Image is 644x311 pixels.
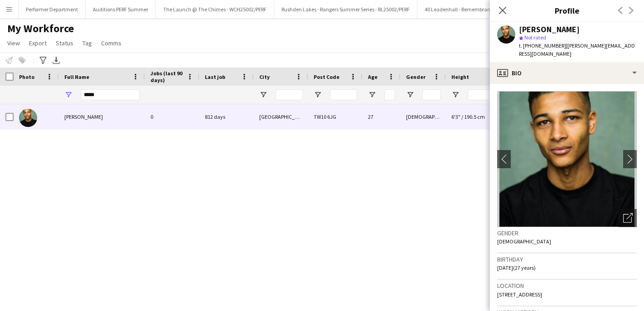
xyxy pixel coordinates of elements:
div: 6'3" / 190.5 cm [446,104,537,129]
input: Post Code Filter Input [330,89,357,100]
span: [PERSON_NAME] [64,113,103,120]
div: Bio [490,62,644,84]
span: [DATE] (27 years) [497,264,536,271]
a: Status [52,37,77,49]
input: Gender Filter Input [422,89,441,100]
button: Open Filter Menu [368,91,376,99]
h3: Profile [490,5,644,16]
button: Auditions PERF Summer [86,0,156,18]
span: Last job [205,73,225,80]
input: Height Filter Input [468,89,531,100]
div: Open photos pop-in [619,209,637,227]
div: [DEMOGRAPHIC_DATA] [401,104,446,129]
span: My Workforce [7,22,74,35]
button: Rushden Lakes - Rangers Summer Series - RL25002/PERF [274,0,417,18]
span: Age [368,73,378,80]
div: [GEOGRAPHIC_DATA] [254,104,308,129]
button: Open Filter Menu [406,91,414,99]
span: | [PERSON_NAME][EMAIL_ADDRESS][DOMAIN_NAME] [519,42,635,57]
button: Open Filter Menu [451,91,460,99]
input: City Filter Input [276,89,303,100]
div: 812 days [199,104,254,129]
a: Comms [97,37,125,49]
span: [DEMOGRAPHIC_DATA] [497,238,551,245]
a: Export [25,37,50,49]
button: Open Filter Menu [259,91,267,99]
h3: Location [497,282,637,290]
h3: Birthday [497,255,637,263]
span: Tag [82,39,92,47]
span: Jobs (last 90 days) [150,70,183,83]
app-action-btn: Advanced filters [38,55,48,66]
span: Post Code [314,73,339,80]
button: Performer Department [19,0,86,18]
span: Photo [19,73,34,80]
button: 40 Leadenhall - Remembrance Band - 40LH25002/PERF [417,0,559,18]
input: Full Name Filter Input [81,89,140,100]
div: [PERSON_NAME] [519,25,580,34]
span: t. [PHONE_NUMBER] [519,42,566,49]
div: TW10 6JG [308,104,363,129]
img: Crew avatar or photo [497,91,637,227]
img: Adam Wadge [19,109,37,127]
button: Open Filter Menu [64,91,73,99]
span: Height [451,73,469,80]
span: [STREET_ADDRESS] [497,291,542,298]
span: Status [56,39,73,47]
span: Export [29,39,47,47]
span: Full Name [64,73,89,80]
div: 27 [363,104,401,129]
h3: Gender [497,229,637,237]
app-action-btn: Export XLSX [51,55,62,66]
span: Not rated [524,34,546,41]
a: Tag [79,37,96,49]
span: City [259,73,270,80]
a: View [4,37,24,49]
span: View [7,39,20,47]
input: Age Filter Input [384,89,395,100]
button: The Launch @ The Chimes - WCH25002/PERF [156,0,274,18]
span: Comms [101,39,121,47]
div: 0 [145,104,199,129]
button: Open Filter Menu [314,91,322,99]
span: Gender [406,73,426,80]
